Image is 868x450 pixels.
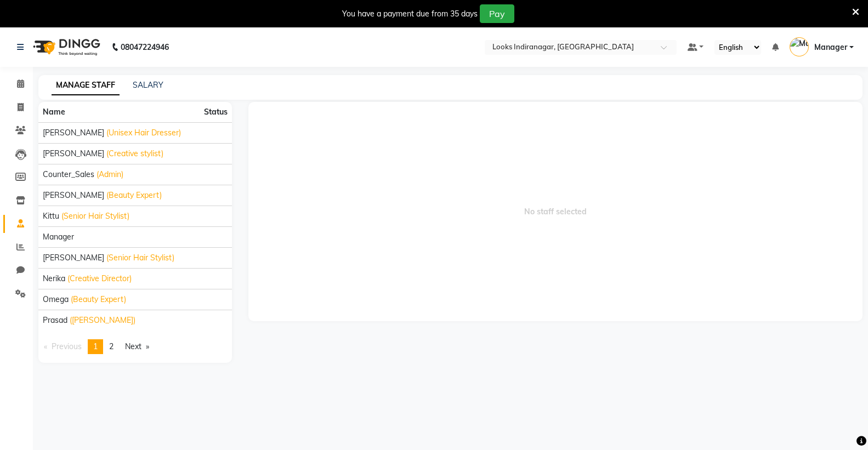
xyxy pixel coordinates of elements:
[109,341,114,351] span: 2
[67,273,132,284] span: (Creative Director)
[106,252,174,264] span: (Senior Hair Stylist)
[43,315,67,326] span: Prasad
[38,339,232,354] nav: Pagination
[28,32,103,62] img: logo
[61,210,129,222] span: (Senior Hair Stylist)
[120,339,155,354] a: Next
[43,107,65,117] span: Name
[43,169,94,180] span: Counter_Sales
[43,210,59,222] span: Kittu
[106,127,181,139] span: (Unisex Hair Dresser)
[43,127,104,139] span: [PERSON_NAME]
[106,190,162,201] span: (Beauty Expert)
[121,32,169,62] b: 08047224946
[790,37,809,56] img: Manager
[43,252,104,264] span: [PERSON_NAME]
[204,106,228,118] span: Status
[106,148,163,160] span: (Creative stylist)
[133,80,163,90] a: SALARY
[43,148,104,160] span: [PERSON_NAME]
[43,231,74,243] span: Manager
[52,341,82,351] span: Previous
[814,42,847,53] span: Manager
[43,273,65,284] span: Nerika
[43,190,104,201] span: [PERSON_NAME]
[43,294,69,305] span: Omega
[480,4,514,23] button: Pay
[52,76,120,95] a: MANAGE STAFF
[97,169,123,180] span: (Admin)
[342,8,478,20] div: You have a payment due from 35 days
[70,315,135,326] span: ([PERSON_NAME])
[71,294,126,305] span: (Beauty Expert)
[248,102,863,321] span: No staff selected
[93,341,98,351] span: 1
